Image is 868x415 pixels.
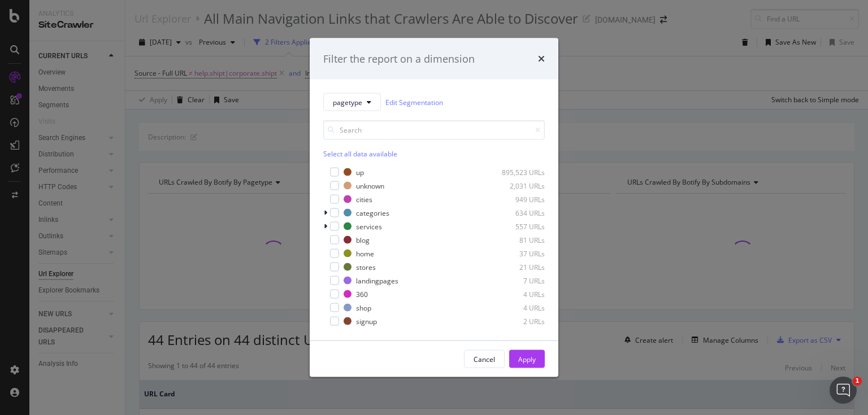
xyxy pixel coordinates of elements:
div: stores [356,262,376,272]
div: Cancel [474,354,495,364]
div: Apply [518,354,536,364]
div: cities [356,194,372,204]
span: 1 [853,377,862,386]
div: 4 URLs [489,289,545,299]
div: modal [310,38,558,377]
div: categories [356,208,389,217]
div: 21 URLs [489,262,545,272]
div: 557 URLs [489,221,545,231]
div: 2,031 URLs [489,181,545,190]
div: unknown [356,181,384,190]
div: up [356,167,364,177]
iframe: Intercom live chat [830,377,857,404]
div: shop [356,303,371,312]
span: pagetype [333,97,362,107]
div: Filter the report on a dimension [323,51,475,66]
div: 360 [356,289,368,299]
div: 4 URLs [489,303,545,312]
div: 634 URLs [489,208,545,217]
a: Edit Segmentation [385,96,443,108]
input: Search [323,120,545,140]
div: 81 URLs [489,235,545,244]
div: times [538,51,545,66]
div: 2 URLs [489,316,545,326]
button: pagetype [323,93,381,111]
div: 7 URLs [489,276,545,285]
div: landingpages [356,276,398,285]
button: Cancel [464,350,505,368]
div: 949 URLs [489,194,545,204]
div: signup [356,316,377,326]
div: services [356,221,382,231]
div: home [356,248,374,258]
div: 895,523 URLs [489,167,545,177]
div: 37 URLs [489,248,545,258]
button: Apply [509,350,545,368]
div: blog [356,235,370,244]
div: Select all data available [323,149,545,159]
